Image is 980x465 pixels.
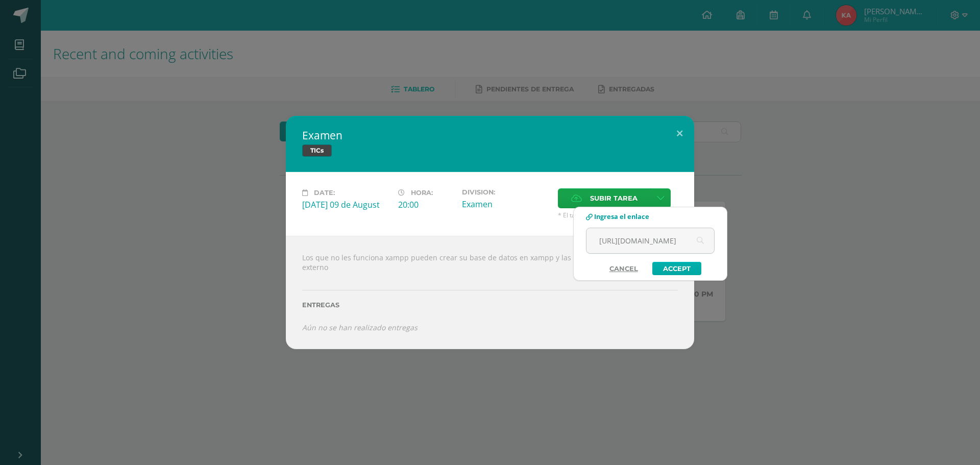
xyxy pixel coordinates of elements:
[302,301,678,309] label: Entregas
[286,236,694,349] div: Los que no les funciona xampp pueden crear su base de datos en xampp y las consultas en un docume...
[652,262,701,275] a: Accept
[594,212,649,221] span: Ingresa el enlace
[558,211,678,219] span: * El tamaño máximo permitido es 50 MB
[462,188,550,196] label: Division:
[302,199,390,210] div: [DATE] 09 de August
[314,189,335,197] span: Date:
[586,228,714,253] input: Ej. www.google.com
[462,199,550,210] div: Examen
[302,128,678,142] h2: Examen
[411,189,433,197] span: Hora:
[302,144,332,157] span: TICs
[665,116,694,151] button: Close (Esc)
[302,323,418,332] i: Aún no se han realizado entregas
[398,199,454,210] div: 20:00
[590,189,638,208] span: Subir tarea
[599,262,648,275] a: Cancel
